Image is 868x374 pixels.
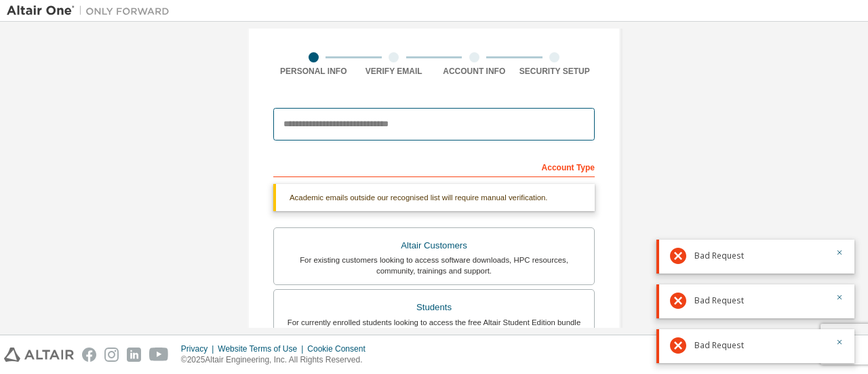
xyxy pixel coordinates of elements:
[4,348,74,362] img: altair_logo.svg
[282,255,586,276] div: For existing customers looking to access software downloads, HPC resources, community, trainings ...
[181,354,374,366] p: © 2025 Altair Engineering, Inc. All Rights Reserved.
[273,184,595,211] div: Academic emails outside our recognised list will require manual verification.
[7,4,176,18] img: Altair One
[104,348,119,362] img: instagram.svg
[218,343,307,354] div: Website Terms of Use
[694,295,744,306] span: Bad Request
[282,236,586,255] div: Altair Customers
[181,343,218,354] div: Privacy
[273,155,595,177] div: Account Type
[434,66,515,77] div: Account Info
[282,317,586,339] div: For currently enrolled students looking to access the free Altair Student Edition bundle and all ...
[515,66,595,77] div: Security Setup
[282,298,586,317] div: Students
[307,343,373,354] div: Cookie Consent
[149,348,169,362] img: youtube.svg
[694,250,744,261] span: Bad Request
[82,348,96,362] img: facebook.svg
[127,348,141,362] img: linkedin.svg
[694,340,744,351] span: Bad Request
[354,66,435,77] div: Verify Email
[273,66,354,77] div: Personal Info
